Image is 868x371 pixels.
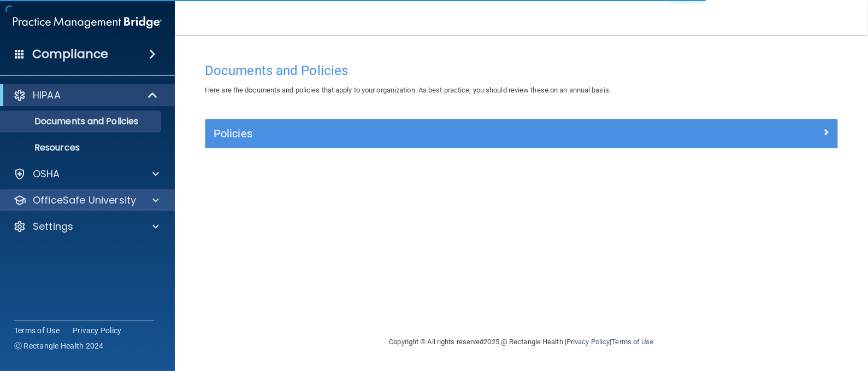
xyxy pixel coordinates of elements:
h4: Documents and Policies [205,63,838,78]
p: OfficeSafe University [33,194,136,207]
a: Terms of Use [14,325,60,336]
a: Policies [214,125,829,142]
p: Documents and Policies [7,116,156,127]
a: Privacy Policy [566,338,610,346]
p: Settings [33,220,73,233]
a: Privacy Policy [73,325,122,336]
a: Terms of Use [611,338,653,346]
div: Copyright © All rights reserved 2025 @ Rectangle Health | | [322,324,721,360]
span: Here are the documents and policies that apply to your organization. As best practice, you should... [205,86,611,94]
span: Ⓒ Rectangle Health 2024 [14,340,104,351]
p: HIPAA [33,89,61,102]
h5: Policies [214,127,671,140]
a: HIPAA [13,89,158,102]
img: PMB logo [13,11,162,33]
p: Resources [7,142,156,153]
a: OSHA [13,167,159,181]
h4: Compliance [32,47,108,62]
a: OfficeSafe University [13,194,159,207]
p: OSHA [33,167,60,181]
a: Settings [13,220,159,233]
